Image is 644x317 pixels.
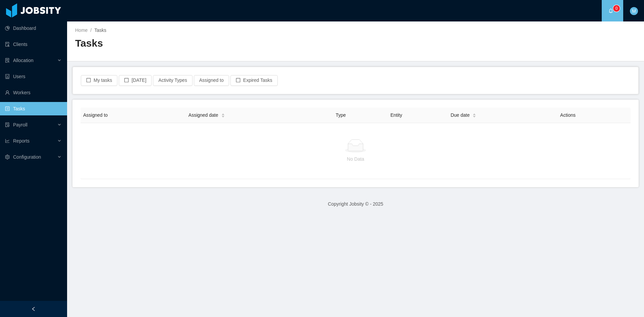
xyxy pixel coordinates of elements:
span: Tasks [94,28,106,33]
span: / [90,28,92,33]
i: icon: caret-up [473,112,476,114]
button: Assigned to [194,75,229,86]
p: No Data [86,155,625,163]
span: Entity [390,112,402,118]
span: Assigned to [83,112,108,118]
i: icon: bell [608,8,613,13]
div: Sort [221,112,225,117]
a: icon: profileTasks [5,102,62,115]
span: Actions [560,112,576,118]
footer: Copyright Jobsity © - 2025 [67,193,644,216]
button: icon: borderMy tasks [81,75,117,86]
button: icon: borderExpired Tasks [230,75,278,86]
a: icon: userWorkers [5,86,62,99]
div: Sort [472,112,476,117]
span: Payroll [13,122,28,127]
span: Configuration [13,154,41,160]
sup: 0 [613,5,620,12]
a: icon: robotUsers [5,70,62,83]
button: icon: border[DATE] [119,75,152,86]
span: Assigned date [189,112,218,119]
i: icon: solution [5,58,10,63]
i: icon: file-protect [5,122,10,127]
i: icon: caret-down [221,115,225,117]
span: Due date [450,112,470,119]
i: icon: line-chart [5,139,10,143]
button: Activity Types [153,75,192,86]
i: icon: caret-up [221,112,225,114]
a: Home [75,28,88,33]
span: Reports [13,138,30,144]
span: Type [336,112,346,118]
span: M [632,7,636,15]
i: icon: caret-down [473,115,476,117]
i: icon: setting [5,155,10,159]
h2: Tasks [75,37,356,50]
span: Allocation [13,58,34,63]
a: icon: pie-chartDashboard [5,21,62,35]
a: icon: auditClients [5,38,62,51]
